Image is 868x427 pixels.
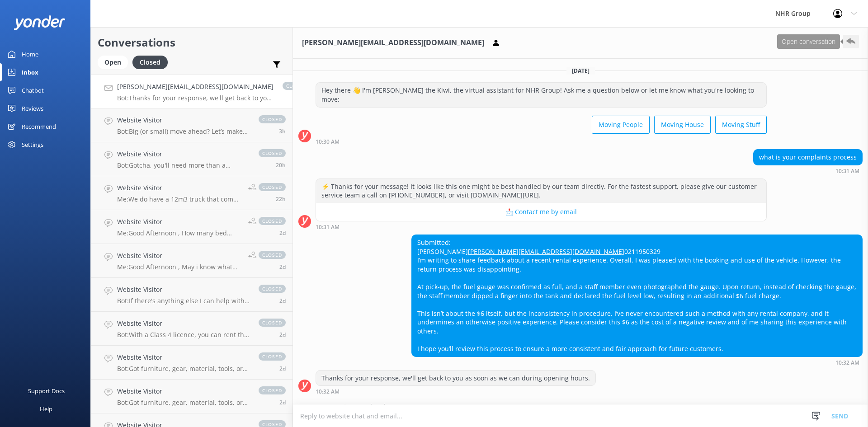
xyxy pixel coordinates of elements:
[316,203,766,221] button: 📩 Contact me by email
[91,176,292,210] a: Website VisitorMe:We do have a 12m3 truck that comes with a tail lift that will cost you $215.00 ...
[279,263,286,271] span: Sep 20 2025 01:42pm (UTC +12:00) Pacific/Auckland
[279,365,286,372] span: Sep 20 2025 08:51am (UTC +12:00) Pacific/Auckland
[117,399,250,407] p: Bot: Got furniture, gear, material, tools, or freight to move? Take our quiz to find the best veh...
[754,150,862,165] div: what is your complaints process
[835,169,859,174] strong: 10:31 AM
[98,56,128,69] div: Open
[259,352,286,361] span: closed
[132,56,168,69] div: Closed
[91,210,292,244] a: Website VisitorMe:Good Afternoon , How many bed room house stuff you are moving ?closed2d
[302,37,484,49] h3: [PERSON_NAME][EMAIL_ADDRESS][DOMAIN_NAME]
[91,278,292,312] a: Website VisitorBot:If there's anything else I can help with, let me know!closed2d
[22,81,44,99] div: Chatbot
[259,386,286,394] span: closed
[91,142,292,176] a: Website VisitorBot:Gotcha, you'll need more than a shoebox on wheels then, head to this link to s...
[22,99,43,117] div: Reviews
[117,263,241,271] p: Me: Good Afternoon , May i know what size truck are you looking for to hire ?
[117,251,241,261] h4: Website Visitor
[279,127,286,135] span: Sep 22 2025 10:11am (UTC +12:00) Pacific/Auckland
[259,115,286,123] span: closed
[117,352,250,362] h4: Website Visitor
[276,161,286,169] span: Sep 21 2025 05:10pm (UTC +12:00) Pacific/Auckland
[753,168,863,174] div: Sep 22 2025 10:31am (UTC +12:00) Pacific/Auckland
[316,389,340,394] strong: 10:32 AM
[117,183,241,193] h4: Website Visitor
[117,195,241,203] p: Me: We do have a 12m3 truck that comes with a tail lift that will cost you $215.00 per day includ...
[117,82,274,92] h4: [PERSON_NAME][EMAIL_ADDRESS][DOMAIN_NAME]
[22,136,43,154] div: Settings
[117,331,250,339] p: Bot: With a Class 4 licence, you can rent the largest vehicles in the fleet, including 10 Ton 60m...
[117,115,250,125] h4: Website Visitor
[316,225,340,230] strong: 10:31 AM
[316,83,766,107] div: Hey there 👋 I'm [PERSON_NAME] the Kiwi, the virtual assistant for NHR Group! Ask me a question be...
[259,319,286,327] span: closed
[276,195,286,203] span: Sep 21 2025 03:02pm (UTC +12:00) Pacific/Auckland
[117,319,250,328] h4: Website Visitor
[117,386,250,396] h4: Website Visitor
[566,67,595,75] span: [DATE]
[28,382,65,400] div: Support Docs
[132,57,172,67] a: Closed
[40,400,52,418] div: Help
[316,224,767,230] div: Sep 22 2025 10:31am (UTC +12:00) Pacific/Auckland
[91,312,292,346] a: Website VisitorBot:With a Class 4 licence, you can rent the largest vehicles in the fleet, includ...
[259,217,286,225] span: closed
[316,179,766,203] div: ⚡ Thanks for your message! It looks like this one might be best handled by our team directly. For...
[316,371,595,386] div: Thanks for your response, we'll get back to you as soon as we can during opening hours.
[279,331,286,338] span: Sep 20 2025 10:43am (UTC +12:00) Pacific/Auckland
[91,108,292,142] a: Website VisitorBot:Big (or small) move ahead? Let’s make sure you’ve got the right wheels. Take o...
[835,360,859,366] strong: 10:32 AM
[117,161,250,169] p: Bot: Gotcha, you'll need more than a shoebox on wheels then, head to this link to see what option...
[283,82,310,90] span: closed
[259,149,286,157] span: closed
[22,45,38,63] div: Home
[117,285,250,295] h4: Website Visitor
[259,285,286,293] span: closed
[91,244,292,278] a: Website VisitorMe:Good Afternoon , May i know what size truck are you looking for to hire ?closed2d
[316,138,767,145] div: Sep 22 2025 10:30am (UTC +12:00) Pacific/Auckland
[91,75,292,108] a: [PERSON_NAME][EMAIL_ADDRESS][DOMAIN_NAME]Bot:Thanks for your response, we'll get back to you as s...
[14,15,66,30] img: yonder-white-logo.png
[279,229,286,237] span: Sep 20 2025 01:43pm (UTC +12:00) Pacific/Auckland
[22,63,38,81] div: Inbox
[91,346,292,380] a: Website VisitorBot:Got furniture, gear, material, tools, or freight to move? Take our quiz to fin...
[117,297,250,305] p: Bot: If there's anything else I can help with, let me know!
[592,116,650,134] button: Moving People
[98,57,132,67] a: Open
[117,94,274,102] p: Bot: Thanks for your response, we'll get back to you as soon as we can during opening hours.
[715,116,767,134] button: Moving Stuff
[316,139,340,145] strong: 10:30 AM
[279,399,286,406] span: Sep 20 2025 04:36am (UTC +12:00) Pacific/Auckland
[98,34,286,51] h2: Conversations
[117,127,250,136] p: Bot: Big (or small) move ahead? Let’s make sure you’ve got the right wheels. Take our quick quiz ...
[316,399,863,414] div: Conversation was closed.
[117,217,241,227] h4: Website Visitor
[91,380,292,413] a: Website VisitorBot:Got furniture, gear, material, tools, or freight to move? Take our quiz to fin...
[117,365,250,373] p: Bot: Got furniture, gear, material, tools, or freight to move? Take our quiz to find the best veh...
[412,235,862,357] div: Submitted: [PERSON_NAME] 0211950329 I’m writing to share feedback about a recent rental experienc...
[22,117,56,136] div: Recommend
[654,116,711,134] button: Moving House
[279,297,286,305] span: Sep 20 2025 12:17pm (UTC +12:00) Pacific/Auckland
[259,251,286,259] span: closed
[411,359,863,366] div: Sep 22 2025 10:32am (UTC +12:00) Pacific/Auckland
[468,247,624,256] a: [PERSON_NAME][EMAIL_ADDRESS][DOMAIN_NAME]
[298,399,863,414] div: 2025-09-22T01:27:32.062
[316,388,596,394] div: Sep 22 2025 10:32am (UTC +12:00) Pacific/Auckland
[117,149,250,159] h4: Website Visitor
[259,183,286,191] span: closed
[117,229,241,237] p: Me: Good Afternoon , How many bed room house stuff you are moving ?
